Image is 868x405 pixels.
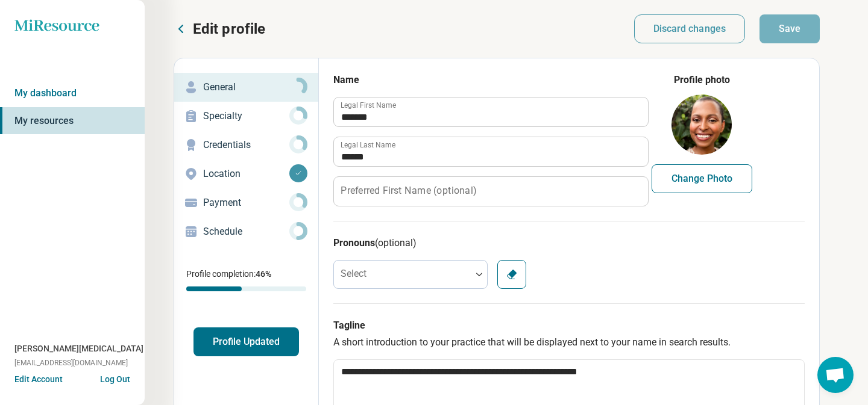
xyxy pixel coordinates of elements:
[203,109,289,123] p: Specialty
[174,261,318,298] div: Profile completion:
[674,73,730,87] legend: Profile photo
[14,373,63,386] button: Edit Account
[341,141,395,149] label: Legal Last Name
[193,327,299,356] button: Profile Updated
[759,14,820,43] button: Save
[193,19,265,39] p: Edit profile
[14,342,143,355] span: [PERSON_NAME][MEDICAL_DATA]
[671,94,732,155] img: avatar image
[174,217,318,246] a: Schedule
[341,102,396,109] label: Legal First Name
[341,268,366,279] label: Select
[333,236,805,250] h3: Pronouns
[333,318,805,333] h3: Tagline
[203,196,289,210] p: Payment
[100,373,130,383] button: Log Out
[203,80,289,94] p: General
[333,335,805,350] p: A short introduction to your practice that will be displayed next to your name in search results.
[341,186,476,196] label: Preferred First Name (optional)
[174,188,318,217] a: Payment
[652,164,752,193] button: Change Photo
[14,357,128,368] span: [EMAIL_ADDRESS][DOMAIN_NAME]
[203,138,289,152] p: Credentials
[174,131,318,159] a: Credentials
[375,237,417,249] span: (optional)
[174,73,318,102] a: General
[174,102,318,131] a: Specialty
[174,19,265,39] button: Edit profile
[634,14,746,43] button: Discard changes
[203,224,289,239] p: Schedule
[203,167,289,181] p: Location
[333,73,647,87] h3: Name
[256,269,271,279] span: 46 %
[174,159,318,188] a: Location
[817,357,854,393] div: Open chat
[186,286,306,291] div: Profile completion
